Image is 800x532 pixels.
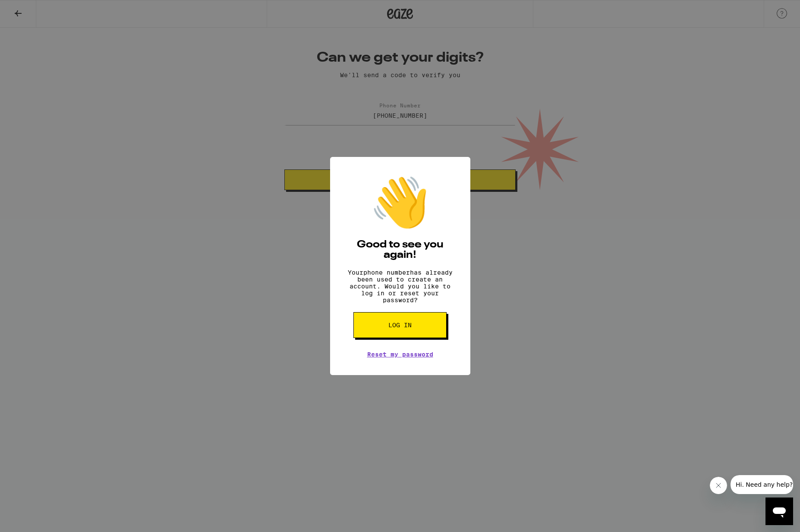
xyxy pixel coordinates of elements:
iframe: Close message [710,477,727,494]
button: Log in [353,312,447,338]
p: Your phone number has already been used to create an account. Would you like to log in or reset y... [343,269,457,304]
iframe: Button to launch messaging window [765,498,793,525]
iframe: Message from company [731,475,793,494]
h2: Good to see you again! [343,240,457,260]
div: 👋 [370,174,430,231]
a: Reset my password [367,351,433,358]
span: Log in [388,322,412,328]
